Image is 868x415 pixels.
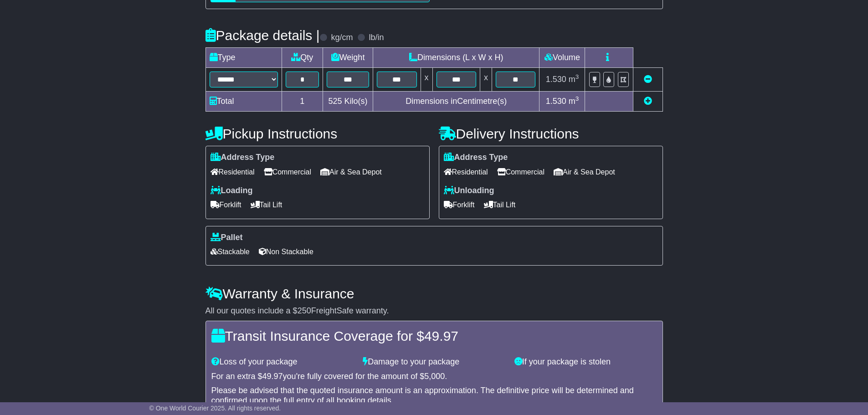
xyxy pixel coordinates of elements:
[211,165,255,179] span: Residential
[331,33,353,43] label: kg/cm
[211,233,243,243] label: Pallet
[546,75,566,84] span: 1.530
[439,126,663,141] h4: Delivery Instructions
[554,165,615,179] span: Air & Sea Depot
[369,33,384,43] label: lb/in
[569,75,579,84] span: m
[444,165,488,179] span: Residential
[282,48,323,68] td: Qty
[205,306,663,316] div: All our quotes include a $ FreightSafe warranty.
[282,92,323,112] td: 1
[205,48,282,68] td: Type
[259,245,313,259] span: Non Stackable
[205,92,282,112] td: Total
[373,92,539,112] td: Dimensions in Centimetre(s)
[211,386,657,405] div: Please be advised that the quoted insurance amount is an approximation. The definitive price will...
[539,48,585,68] td: Volume
[373,48,539,68] td: Dimensions (L x W x H)
[211,186,253,196] label: Loading
[205,126,430,141] h4: Pickup Instructions
[444,153,508,163] label: Address Type
[211,372,657,382] div: For an extra $ you're fully covered for the amount of $ .
[149,405,281,412] span: © One World Courier 2025. All rights reserved.
[211,245,250,259] span: Stackable
[444,198,475,212] span: Forklift
[575,95,579,102] sup: 3
[510,357,662,367] div: If your package is stolen
[480,68,492,92] td: x
[497,165,544,179] span: Commercial
[644,75,652,84] a: Remove this item
[211,153,275,163] label: Address Type
[298,306,311,315] span: 250
[211,198,241,212] span: Forklift
[424,372,445,381] span: 5,000
[329,97,342,106] span: 525
[569,97,579,106] span: m
[323,48,373,68] td: Weight
[211,328,657,343] h4: Transit Insurance Coverage for $
[264,165,311,179] span: Commercial
[205,28,320,43] h4: Package details |
[207,357,359,367] div: Loss of your package
[251,198,282,212] span: Tail Lift
[421,68,432,92] td: x
[546,97,566,106] span: 1.530
[444,186,494,196] label: Unloading
[262,372,283,381] span: 49.97
[484,198,516,212] span: Tail Lift
[320,165,382,179] span: Air & Sea Depot
[323,92,373,112] td: Kilo(s)
[575,73,579,80] sup: 3
[644,97,652,106] a: Add new item
[424,328,458,343] span: 49.97
[205,286,663,301] h4: Warranty & Insurance
[358,357,510,367] div: Damage to your package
